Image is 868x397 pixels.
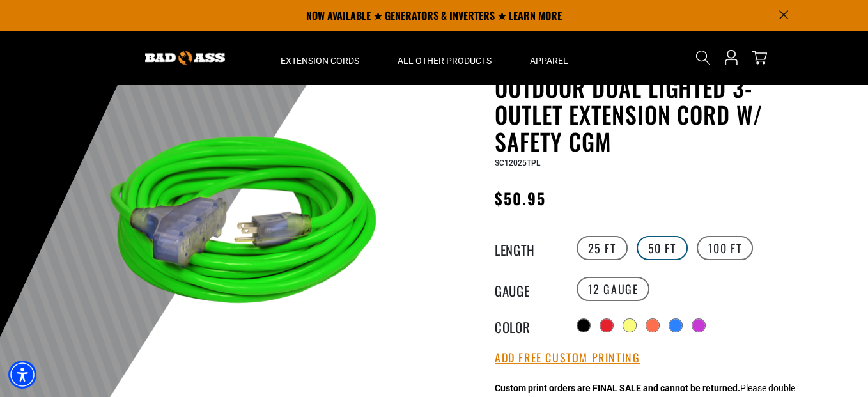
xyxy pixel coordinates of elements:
[495,351,640,365] button: Add Free Custom Printing
[577,277,650,301] label: 12 Gauge
[749,50,770,65] a: cart
[378,31,511,84] summary: All Other Products
[281,55,359,66] span: Extension Cords
[697,236,754,260] label: 100 FT
[398,55,492,66] span: All Other Products
[145,51,225,65] img: Bad Ass Extension Cords
[693,47,713,68] summary: Search
[261,31,378,84] summary: Extension Cords
[721,31,741,84] a: Open this option
[495,240,559,256] legend: Length
[530,55,568,66] span: Apparel
[577,236,628,260] label: 25 FT
[495,317,559,334] legend: Color
[88,77,397,385] img: neon green
[8,361,36,389] div: Accessibility Menu
[495,159,540,167] span: SC12025TPL
[495,383,740,393] strong: Custom print orders are FINAL SALE and cannot be returned.
[637,236,688,260] label: 50 FT
[511,31,587,84] summary: Apparel
[495,74,808,155] h1: Outdoor Dual Lighted 3-Outlet Extension Cord w/ Safety CGM
[495,281,559,297] legend: Gauge
[495,187,546,210] span: $50.95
